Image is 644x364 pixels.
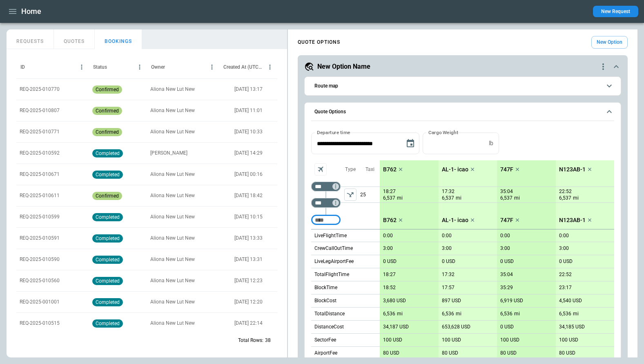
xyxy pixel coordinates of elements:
[573,195,579,202] p: mi
[442,285,455,291] p: 17:57
[317,62,370,71] h5: New Option Name
[397,310,403,317] p: mi
[593,6,638,17] button: New Request
[383,324,409,330] p: 34,187 USD
[234,235,263,242] p: [DATE] 13:33
[383,245,393,252] p: 3:00
[500,272,513,278] p: 35:04
[559,272,572,278] p: 22:52
[20,86,60,93] p: REQ-2025-010770
[383,311,395,317] p: 6,536
[234,299,263,306] p: [DATE] 12:20
[314,109,346,115] h6: Quote Options
[234,128,263,135] p: [DATE] 10:33
[559,217,586,224] p: N123AB-1
[151,64,165,70] div: Owner
[7,29,54,49] button: REQUESTS
[559,311,571,317] p: 6,536
[383,258,397,265] p: 0 USD
[559,233,569,239] p: 0:00
[573,310,579,317] p: mi
[150,320,195,327] p: Aliona New Lut New
[150,86,195,93] p: Aliona New Lut New
[94,87,120,92] span: confirmed
[456,310,461,317] p: mi
[559,350,575,356] p: 80 USD
[150,192,195,199] p: Aliona New Lut New
[500,195,513,202] p: 6,537
[442,298,461,304] p: 897 USD
[20,171,60,178] p: REQ-2025-010671
[234,86,263,93] p: [DATE] 13:17
[500,245,510,252] p: 3:00
[500,189,513,195] p: 35:04
[94,321,121,326] span: completed
[559,245,569,252] p: 3:00
[234,213,263,220] p: [DATE] 10:15
[500,337,519,343] p: 100 USD
[442,337,461,343] p: 100 USD
[314,337,336,344] p: SectorFee
[150,171,195,178] p: Aliona New Lut New
[314,245,353,252] p: CrewCallOutTime
[134,62,145,72] button: Status column menu
[383,189,396,195] p: 18:27
[150,256,195,263] p: Aliona New Lut New
[298,40,340,44] h4: QUOTE OPTIONS
[598,62,608,72] div: quote-option-actions
[559,298,582,304] p: 4,540 USD
[234,192,263,199] p: [DATE] 18:42
[314,232,347,239] p: LiveFlightTime
[304,62,621,72] button: New Option Namequote-option-actions
[21,7,41,16] h1: Home
[344,189,357,201] button: left aligned
[314,258,354,265] p: LiveLegAirportFee
[442,195,454,202] p: 6,537
[559,166,586,173] p: N123AB-1
[500,258,514,265] p: 0 USD
[314,297,336,304] p: BlockCost
[234,320,263,327] p: [DATE] 22:14
[383,233,393,239] p: 0:00
[500,217,513,224] p: 747F
[442,350,458,356] p: 80 USD
[20,192,60,199] p: REQ-2025-010611
[500,233,510,239] p: 0:00
[344,189,357,201] span: Type of sector
[54,29,95,49] button: QUOTES
[345,166,356,173] p: Type
[20,256,60,263] p: REQ-2025-010590
[150,150,187,157] p: [PERSON_NAME]
[20,107,60,114] p: REQ-2025-010807
[500,350,517,356] p: 80 USD
[234,171,263,178] p: [DATE] 00:16
[234,150,263,157] p: [DATE] 14:29
[265,337,271,344] p: 38
[383,217,397,224] p: B762
[442,189,455,195] p: 17:32
[311,198,341,208] div: Too short
[383,272,396,278] p: 18:27
[234,277,263,284] p: [DATE] 12:23
[314,350,337,357] p: AirportFee
[234,107,263,114] p: [DATE] 11:01
[20,277,60,284] p: REQ-2025-010560
[20,128,60,135] p: REQ-2025-010771
[442,233,452,239] p: 0:00
[150,235,195,242] p: Aliona New Lut New
[442,217,468,224] p: AL-1- icao
[20,213,60,220] p: REQ-2025-010599
[150,128,195,135] p: Aliona New Lut New
[591,36,628,49] button: New Option
[234,256,263,263] p: [DATE] 13:31
[514,195,520,202] p: mi
[442,324,470,330] p: 653,628 USD
[95,29,142,49] button: BOOKINGS
[402,135,419,152] button: Choose date, selected date is Aug 12, 2025
[442,272,455,278] p: 17:32
[559,195,571,202] p: 6,537
[223,64,265,70] div: Created At (UTC+03:00)
[314,324,344,330] p: DistanceCost
[442,258,455,265] p: 0 USD
[442,166,468,173] p: AL-1- icao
